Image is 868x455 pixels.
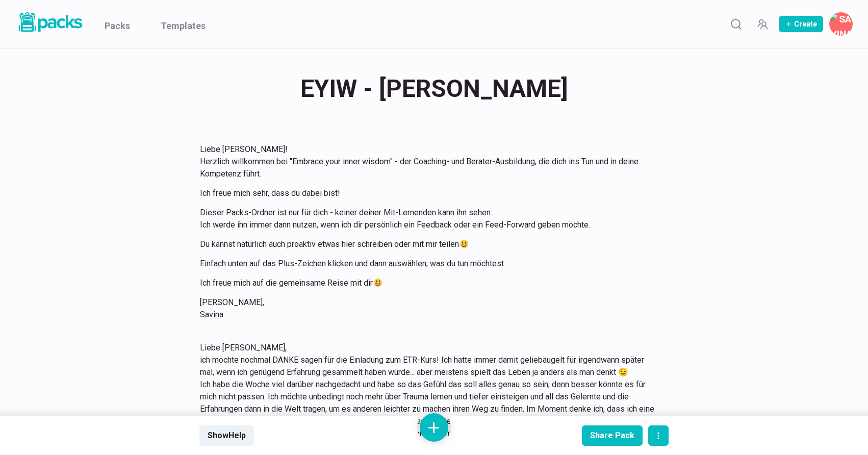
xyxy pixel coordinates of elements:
p: Ich freue mich auf die gemeinsame Reise mit dir [200,277,656,289]
p: [PERSON_NAME], Savina [200,296,656,321]
button: Share Pack [582,425,643,446]
p: Dieser Packs-Ordner ist nur für dich - keiner deiner Mit-Lernenden kann ihn sehen. Ich werde ihn ... [200,207,656,231]
p: Du kannst natürlich auch proaktiv etwas hier schreiben oder mit mir teilen [200,238,656,250]
span: EYIW - [PERSON_NAME] [300,69,568,109]
img: 😃 [374,279,382,287]
p: Einfach unten auf das Plus-Zeichen klicken und dann auswählen, was du tun möchtest. [200,258,656,270]
img: Packs logo [15,10,84,34]
a: Packs logo [15,10,84,38]
p: Liebe [PERSON_NAME]! Herzlich willkommen bei "Embrace your inner wisdom" - der Coaching- und Bera... [200,143,656,180]
button: Savina Tilmann [829,12,853,36]
button: Create Pack [779,16,823,32]
button: Manage Team Invites [752,14,773,34]
p: Ich freue mich sehr, dass du dabei bist! [200,187,656,199]
button: ShowHelp [199,425,254,446]
button: actions [648,425,669,446]
button: Search [726,14,746,34]
img: 😃 [460,240,468,248]
div: Share Pack [590,431,634,440]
